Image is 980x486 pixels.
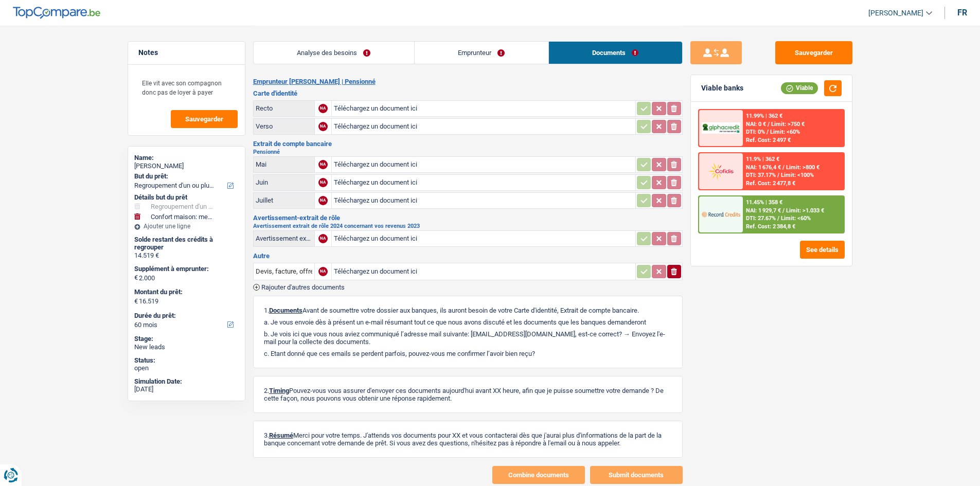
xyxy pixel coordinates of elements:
span: [PERSON_NAME] [868,9,923,17]
h3: Carte d'identité [253,90,683,97]
div: 11.45% | 358 € [745,199,782,206]
a: [PERSON_NAME] [860,5,932,22]
div: Name: [134,154,239,162]
span: Documents [269,307,302,314]
button: Combine documents [492,466,585,484]
button: Rajouter d'autres documents [253,284,345,291]
div: Verso [256,122,312,130]
span: € [134,297,138,305]
div: Mai [256,160,312,168]
p: b. Je vois ici que vous nous aviez communiqué l’adresse mail suivante: [EMAIL_ADDRESS][DOMAIN_NA... [264,330,672,346]
p: 3. Merci pour votre temps. J'attends vos documents pour XX et vous contacterai dès que j'aurai p... [264,431,672,447]
p: 2. Pouvez-vous vous assurer d'envoyer ces documents aujourd'hui avant XX heure, afin que je puiss... [264,387,672,402]
div: Stage: [134,335,239,343]
h3: Autre [253,253,683,259]
div: Viable banks [701,84,743,93]
span: DTI: 27.67% [745,215,775,222]
div: NA [318,234,328,243]
span: / [767,121,769,128]
span: Rajouter d'autres documents [261,284,345,291]
p: 1. Avant de soumettre votre dossier aux banques, ils auront besoin de votre Carte d'identité, Ext... [264,307,672,314]
div: NA [318,122,328,131]
img: Cofidis [702,161,740,181]
span: Résumé [269,431,293,439]
div: 11.9% | 362 € [745,156,779,163]
div: NA [318,196,328,205]
div: New leads [134,343,239,351]
span: / [766,129,768,135]
div: Recto [256,104,312,112]
span: Sauvegarder [185,116,223,122]
div: Juillet [256,196,312,204]
button: Sauvegarder [171,110,238,128]
div: 14.519 € [134,251,239,260]
img: TopCompare Logo [13,7,100,19]
span: € [134,274,138,282]
img: Record Credits [702,205,740,224]
h2: Emprunteur [PERSON_NAME] | Pensionné [253,78,683,86]
div: Status: [134,356,239,365]
div: NA [318,160,328,169]
label: Supplément à emprunter: [134,265,237,273]
span: NAI: 0 € [745,121,765,128]
div: NA [318,267,328,276]
a: Documents [549,42,682,64]
span: DTI: 37.17% [745,172,775,178]
p: c. Etant donné que ces emails se perdent parfois, pouvez-vous me confirmer l’avoir bien reçu? [264,350,672,357]
span: / [777,172,779,178]
img: AlphaCredit [702,122,740,134]
span: Limit: <60% [780,215,810,222]
h2: Avertissement extrait de rôle 2024 concernant vos revenus 2023 [253,223,683,229]
span: / [782,207,784,214]
label: But du prêt: [134,172,237,181]
a: Analyse des besoins [254,42,414,64]
div: Viable [781,82,818,94]
div: Ref. Cost: 2 497 € [745,137,790,143]
div: open [134,364,239,372]
p: a. Je vous envoie dès à présent un e-mail résumant tout ce que nous avons discuté et les doc... [264,318,672,326]
label: Durée du prêt: [134,312,237,320]
span: Limit: <100% [780,172,813,178]
span: Limit: >750 € [771,121,804,128]
div: Ajouter une ligne [134,223,239,230]
span: / [782,164,784,171]
h3: Extrait de compte bancaire [253,140,683,147]
button: Sauvegarder [775,41,852,64]
span: NAI: 1 676,4 € [745,164,780,171]
div: Ref. Cost: 2 384,8 € [745,223,795,230]
a: Emprunteur [415,42,548,64]
label: Montant du prêt: [134,288,237,296]
span: / [777,215,779,222]
h3: Avertissement-extrait de rôle [253,214,683,221]
span: DTI: 0% [745,129,764,135]
div: Solde restant des crédits à regrouper [134,236,239,251]
span: Timing [269,387,289,394]
div: Simulation Date: [134,377,239,386]
button: Submit documents [590,466,683,484]
div: Détails but du prêt [134,193,239,202]
span: Limit: >1.033 € [786,207,824,214]
div: 11.99% | 362 € [745,113,782,119]
div: fr [957,8,967,17]
div: [DATE] [134,385,239,393]
div: NA [318,104,328,113]
div: NA [318,178,328,187]
span: Limit: >800 € [786,164,819,171]
div: [PERSON_NAME] [134,162,239,170]
div: Avertissement extrait de rôle 2024 concernant vos revenus 2023 [256,235,312,242]
h5: Notes [138,48,235,57]
span: Limit: <60% [770,129,799,135]
button: See details [800,241,845,259]
div: Juin [256,178,312,186]
h2: Pensionné [253,149,683,155]
div: Ref. Cost: 2 477,8 € [745,180,795,187]
span: NAI: 1 929,7 € [745,207,780,214]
